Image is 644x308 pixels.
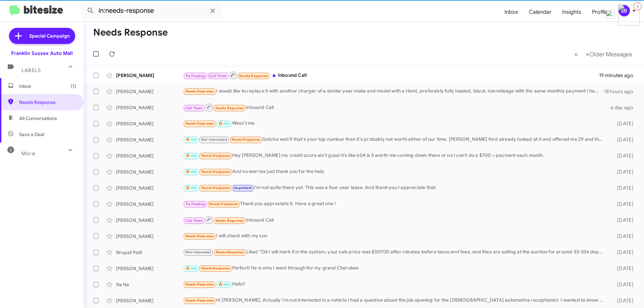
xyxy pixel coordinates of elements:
span: Not-Interested [185,250,211,254]
div: Inbound Call [183,103,606,112]
div: Franklin Sussex Auto Mall [11,50,73,57]
div: 19 minutes ago [599,72,639,79]
span: Needs Response [185,298,214,303]
span: 🔥 Hot [185,153,197,158]
span: Call Them [185,106,203,110]
div: [DATE] [606,152,639,159]
div: [DATE] [606,281,639,288]
div: Hey [PERSON_NAME] my credit score ain't good it's like 604 is it worth me coming down there or no... [183,152,606,160]
div: [DATE] [606,120,639,127]
span: 🔥 Hot [218,121,230,126]
span: Needs Response [201,153,230,158]
span: « [574,50,578,58]
div: [DATE] [606,136,639,143]
span: Try Pausing [185,74,205,78]
span: Save a Deal [19,131,44,138]
a: Special Campaign [9,28,75,44]
div: Perfect! He is who I went through for my grand Cherokee [183,264,606,272]
span: Needs Response [185,234,214,238]
div: [DATE] [606,265,639,272]
div: [PERSON_NAME] [116,169,183,175]
span: More [21,150,35,157]
div: Liked “Ok I will mark it in the system, your sale price was $50700 after rebates before taxes and... [183,248,606,256]
span: Needs Response [215,106,244,110]
span: Needs Response [185,121,214,126]
div: [DATE] [606,217,639,224]
span: Call Them [185,219,203,223]
div: Wasn't me [183,120,606,127]
button: Next [582,47,636,61]
span: Call Them [209,74,227,78]
span: Inbox [19,83,76,89]
div: Hello? [183,281,606,288]
span: Special Campaign [29,33,70,39]
div: [PERSON_NAME] [116,201,183,207]
div: Gotcha well if that's your top number then it's probably not worth either of our time. [PERSON_NA... [183,136,606,143]
span: Needs Response [216,250,244,254]
div: a day ago [606,104,639,111]
div: 1 [634,2,642,10]
span: Try Pausing [185,202,205,206]
span: Needs Response [185,89,214,94]
div: [DATE] [606,297,639,304]
div: [PERSON_NAME] [116,185,183,191]
div: [PERSON_NAME] [116,120,183,127]
div: Inbound Call [183,216,606,224]
nav: Page navigation example [571,47,636,61]
span: Needs Response [19,99,76,106]
span: 🔥 Hot [218,282,230,287]
span: Needs Response [239,74,268,78]
span: Inbox [499,2,524,22]
span: » [586,50,589,58]
h1: Needs Response [93,27,168,38]
div: Hi [PERSON_NAME], Actually I'm not interested in a vehicle I had a question about the job opening... [183,297,606,304]
div: [PERSON_NAME] [116,104,183,111]
span: Older Messages [589,51,632,58]
span: Needs Response [201,266,230,270]
a: Profile [587,2,613,22]
div: [PERSON_NAME] [116,88,183,95]
span: Needs Response [215,219,244,223]
span: Needs Response [201,186,230,190]
span: Needs Response [201,170,230,174]
div: [PERSON_NAME] [116,136,183,143]
span: 🔥 Hot [185,170,197,174]
div: [DATE] [606,201,639,207]
span: 🔥 Hot [185,137,197,142]
div: Thank you appreciate it. Have a great one ! [183,200,606,208]
div: [DATE] [606,185,639,191]
div: And no worries just thank you for the help [183,168,606,176]
button: Previous [570,47,582,61]
div: I will check with my son [183,232,606,240]
img: minimized-icon.png [618,4,640,25]
div: [PERSON_NAME] [116,72,183,79]
div: [PERSON_NAME] [116,233,183,240]
div: Nrupali Patil [116,249,183,256]
div: [PERSON_NAME] [116,297,183,304]
div: [PERSON_NAME] [116,265,183,272]
input: Search [81,3,222,19]
div: Na Na [116,281,183,288]
div: [PERSON_NAME] [116,152,183,159]
span: (1) [71,83,76,89]
div: Inbound Call [183,71,599,79]
div: I would like to replace it with another charger of a similar year make and model with a Hemi, pre... [183,87,604,95]
span: All Conversations [19,115,57,122]
span: Needs Response [209,202,238,206]
span: Not-Interested [201,137,227,142]
div: [DATE] [606,233,639,240]
a: Calendar [524,2,557,22]
span: 🔥 Hot [185,186,197,190]
a: Insights [557,2,587,22]
div: 18 hours ago [604,88,639,95]
div: I'm not quite there yet. This was a four year lease. And thank you I appreciate that. [183,184,606,192]
span: Needs Response [185,282,214,287]
div: [PERSON_NAME] [116,217,183,224]
span: Needs Response [231,137,260,142]
img: minimized-close.png [606,10,614,19]
span: Important [234,186,252,190]
div: [DATE] [606,249,639,256]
